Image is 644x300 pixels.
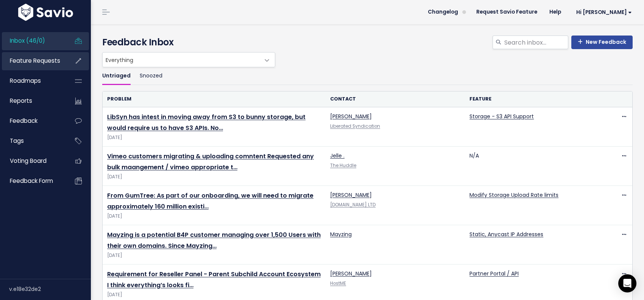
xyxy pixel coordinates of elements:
[543,6,567,18] a: Help
[2,52,63,70] a: Feature Requests
[10,117,37,125] span: Feedback
[576,9,632,15] span: Hi [PERSON_NAME]
[330,162,356,169] a: The Huddle
[2,152,63,170] a: Voting Board
[428,9,458,15] span: Changelog
[618,274,636,292] div: Open Intercom Messenger
[10,57,60,65] span: Feature Requests
[567,6,638,18] a: Hi [PERSON_NAME]
[107,152,314,172] a: Vimeo customers migrating & uploading comntent Requested any bulk maangement / vimeo appropriate t…
[10,97,32,105] span: Reports
[330,113,372,120] a: [PERSON_NAME]
[10,177,53,185] span: Feedback form
[330,152,345,159] a: Jelle .
[469,230,543,238] a: Static, Anycast IP Addresses
[10,37,45,45] span: Inbox (46/0)
[330,270,372,277] a: [PERSON_NAME]
[330,202,376,208] a: [DOMAIN_NAME] LTD
[469,270,519,277] a: Partner Portal / API
[2,112,63,130] a: Feedback
[470,6,543,18] a: Request Savio Feature
[107,134,321,142] span: [DATE]
[103,91,326,107] th: Problem
[2,132,63,150] a: Tags
[10,137,24,145] span: Tags
[10,77,41,85] span: Roadmaps
[504,36,568,49] input: Search inbox...
[107,230,321,250] a: Mayzing is a potential B4P customer managing over 1,500 Users with their own domains. Since Mayzing…
[330,230,352,238] a: Mayzing
[107,173,321,181] span: [DATE]
[102,67,131,85] a: Untriaged
[469,113,534,120] a: Storage - S3 API Support
[107,270,321,289] a: Requirement for Reseller Panel - Parent Subchild Account Ecosystem I think everything’s looks fi…
[2,92,63,110] a: Reports
[465,147,604,186] td: N/A
[330,123,380,129] a: Liberated Syndication
[107,212,321,220] span: [DATE]
[326,91,465,107] th: Contact
[16,4,75,21] img: logo-white.9d6f32f41409.svg
[107,291,321,299] span: [DATE]
[102,67,633,85] ul: Filter feature requests
[140,67,162,85] a: Snoozed
[107,252,321,260] span: [DATE]
[2,32,63,49] a: Inbox (46/0)
[330,191,372,199] a: [PERSON_NAME]
[2,172,63,190] a: Feedback form
[107,113,306,132] a: LibSyn has intest in moving away from S3 to bunny storage, but would require us to have S3 APIs. No…
[103,53,260,67] span: Everything
[330,280,346,286] a: HostME
[102,52,275,67] span: Everything
[102,36,633,49] h4: Feedback Inbox
[465,91,604,107] th: Feature
[2,72,63,90] a: Roadmaps
[571,36,633,49] a: New Feedback
[107,191,313,211] a: From GumTree: As part of our onboarding, we will need to migrate approximately 160 million existi…
[9,279,91,299] div: v.e18e32de2
[10,157,47,165] span: Voting Board
[469,191,558,199] a: Modify Storage Upload Rate limits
